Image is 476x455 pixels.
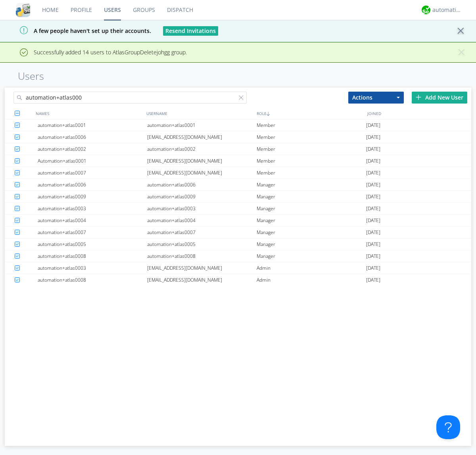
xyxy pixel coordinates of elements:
a: automation+atlas0001automation+atlas0001Member[DATE] [5,119,471,131]
div: automation+atlas0004 [38,215,147,226]
div: [EMAIL_ADDRESS][DOMAIN_NAME] [147,274,257,286]
div: automation+atlas0002 [147,143,257,155]
a: automation+atlas0007automation+atlas0007Manager[DATE] [5,227,471,238]
div: automation+atlas0007 [38,167,147,179]
span: [DATE] [366,155,380,167]
span: [DATE] [366,274,380,286]
button: Resend Invitations [163,26,218,36]
div: JOINED [365,108,476,119]
div: automation+atlas0006 [38,179,147,190]
div: Member [257,119,366,131]
a: automation+atlas0003automation+atlas0003Manager[DATE] [5,203,471,215]
div: automation+atlas0009 [147,191,257,202]
span: [DATE] [366,262,380,274]
a: automation+atlas0008automation+atlas0008Manager[DATE] [5,250,471,262]
div: Manager [257,203,366,214]
div: automation+atlas0005 [38,238,147,250]
div: [EMAIL_ADDRESS][DOMAIN_NAME] [147,167,257,179]
div: Admin [257,262,366,274]
a: automation+atlas0009automation+atlas0009Manager[DATE] [5,191,471,203]
iframe: Toggle Customer Support [436,415,460,439]
div: Manager [257,179,366,190]
div: USERNAME [144,108,255,119]
a: automation+atlas0008[EMAIL_ADDRESS][DOMAIN_NAME]Admin[DATE] [5,274,471,286]
div: [EMAIL_ADDRESS][DOMAIN_NAME] [147,262,257,274]
span: [DATE] [366,203,380,215]
div: Manager [257,191,366,202]
div: automation+atlas0003 [38,262,147,274]
div: [EMAIL_ADDRESS][DOMAIN_NAME] [147,131,257,143]
div: automation+atlas0003 [147,203,257,214]
div: automation+atlas0001 [147,119,257,131]
img: d2d01cd9b4174d08988066c6d424eccd [422,6,430,14]
div: automation+atlas0006 [38,131,147,143]
span: A few people haven't set up their accounts. [6,27,151,35]
span: Successfully added 14 users to AtlasGroupDeletejohgg group. [6,48,187,56]
a: automation+atlas0007[EMAIL_ADDRESS][DOMAIN_NAME]Member[DATE] [5,167,471,179]
div: automation+atlas0007 [147,227,257,238]
div: Member [257,143,366,155]
div: Manager [257,238,366,250]
div: automation+atlas0004 [147,215,257,226]
div: automation+atlas0008 [38,274,147,286]
div: automation+atlas [432,6,462,14]
div: Member [257,167,366,179]
span: [DATE] [366,131,380,143]
div: Add New User [412,92,467,104]
span: [DATE] [366,143,380,155]
span: [DATE] [366,227,380,238]
a: automation+atlas0002automation+atlas0002Member[DATE] [5,143,471,155]
div: [EMAIL_ADDRESS][DOMAIN_NAME] [147,155,257,167]
div: automation+atlas0008 [38,250,147,262]
div: automation+atlas0009 [38,191,147,202]
div: automation+atlas0007 [38,227,147,238]
button: Actions [348,92,404,104]
div: automation+atlas0008 [147,250,257,262]
span: [DATE] [366,250,380,262]
div: Admin [257,274,366,286]
a: automation+atlas0004automation+atlas0004Manager[DATE] [5,215,471,227]
div: Member [257,155,366,167]
div: automation+atlas0006 [147,179,257,190]
a: automation+atlas0006[EMAIL_ADDRESS][DOMAIN_NAME]Member[DATE] [5,131,471,143]
div: automation+atlas0005 [147,238,257,250]
div: Manager [257,250,366,262]
a: Automation+atlas0001[EMAIL_ADDRESS][DOMAIN_NAME]Member[DATE] [5,155,471,167]
a: automation+atlas0005automation+atlas0005Manager[DATE] [5,238,471,250]
span: [DATE] [366,167,380,179]
a: automation+atlas0003[EMAIL_ADDRESS][DOMAIN_NAME]Admin[DATE] [5,262,471,274]
span: [DATE] [366,191,380,203]
div: NAMES [34,108,144,119]
input: Search users [13,92,247,104]
img: plus.svg [416,94,421,100]
div: Manager [257,215,366,226]
div: Member [257,131,366,143]
span: [DATE] [366,238,380,250]
div: Manager [257,227,366,238]
div: automation+atlas0001 [38,119,147,131]
img: cddb5a64eb264b2086981ab96f4c1ba7 [16,3,30,17]
span: [DATE] [366,119,380,131]
div: automation+atlas0003 [38,203,147,214]
div: ROLE [255,108,365,119]
span: [DATE] [366,215,380,227]
a: automation+atlas0006automation+atlas0006Manager[DATE] [5,179,471,191]
span: [DATE] [366,179,380,191]
div: Automation+atlas0001 [38,155,147,167]
div: automation+atlas0002 [38,143,147,155]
